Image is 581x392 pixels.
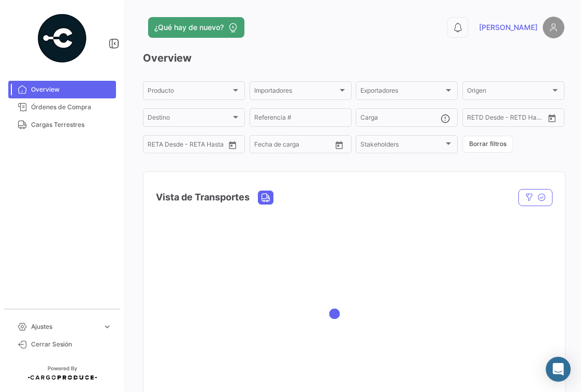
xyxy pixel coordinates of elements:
span: ¿Qué hay de nuevo? [154,22,224,33]
a: Órdenes de Compra [8,98,116,116]
span: Cerrar Sesión [31,340,112,349]
input: Desde [254,142,273,150]
button: Borrar filtros [462,136,513,153]
span: Producto [148,89,231,96]
input: Hasta [173,142,210,150]
input: Desde [148,142,166,150]
input: Hasta [280,142,317,150]
input: Hasta [493,115,530,123]
span: expand_more [103,322,112,331]
button: Open calendar [544,110,560,126]
span: Órdenes de Compra [31,103,112,112]
button: Open calendar [331,137,347,153]
input: Desde [467,115,486,123]
h4: Vista de Transportes [156,190,250,205]
button: Land [258,191,273,204]
span: Origen [467,89,550,96]
span: Importadores [254,89,338,96]
span: Exportadores [360,89,444,96]
img: powered-by.png [36,12,88,64]
h3: Overview [143,51,564,65]
a: Cargas Terrestres [8,116,116,134]
span: Cargas Terrestres [31,120,112,129]
img: placeholder-user.png [543,17,564,38]
button: Open calendar [225,137,240,153]
span: Ajustes [31,322,98,331]
span: [PERSON_NAME] [479,22,538,33]
span: Overview [31,85,112,94]
button: ¿Qué hay de nuevo? [148,17,244,38]
span: Destino [148,115,231,123]
span: Stakeholders [360,142,444,150]
a: Overview [8,81,116,98]
div: Abrir Intercom Messenger [546,357,571,382]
